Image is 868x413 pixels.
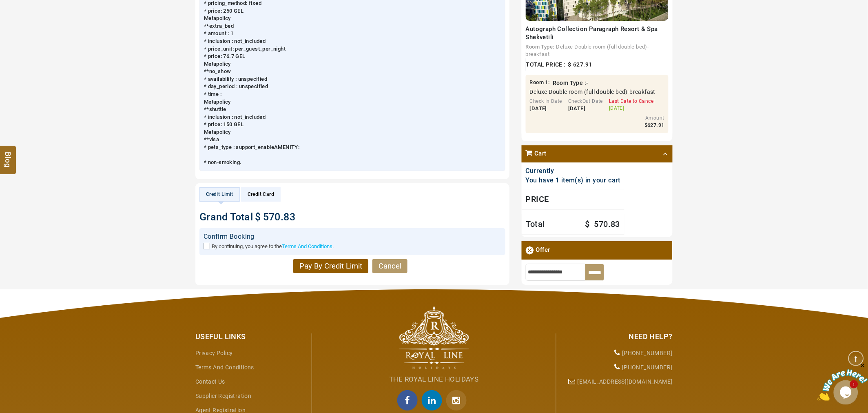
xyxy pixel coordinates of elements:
[534,150,547,158] span: Cart
[422,390,446,411] a: linkedin
[568,61,571,68] span: $
[585,219,590,229] span: $
[562,360,673,375] li: [PHONE_NUMBER]
[526,61,566,68] span: Total Price :
[241,187,281,202] li: Credit Card
[817,362,868,401] iframe: chat widget
[204,15,231,21] b: Metapolicy
[530,88,655,96] span: Deluxe Double room (full double bed)-breakfast
[204,61,231,67] b: Metapolicy
[204,232,501,242] div: Confirm Booking
[648,122,664,128] span: 627.91
[526,44,554,50] b: Room Type:
[195,393,251,399] a: Supplier Registration
[526,44,649,58] a: Deluxe Double room (full double bed)-breakfast
[609,98,655,105] div: Last Date to Cancel
[526,218,545,230] span: Total
[195,331,306,342] div: Useful Links
[446,390,471,411] a: Instagram
[530,79,544,85] span: Room
[568,105,603,113] div: [DATE]
[195,364,254,371] a: Terms and Conditions
[594,219,620,229] span: 570.83
[545,79,548,85] span: 1
[536,246,550,256] span: Offer
[562,346,673,360] li: [PHONE_NUMBER]
[644,122,647,128] span: $
[389,375,478,383] span: The Royal Line Holidays
[553,80,589,86] b: Room Type :-
[195,350,233,356] a: Privacy Policy
[293,259,368,273] a: Pay By Credit Limit
[562,331,673,342] div: Need Help?
[3,152,13,159] span: Blog
[255,211,261,223] span: $
[526,25,658,41] span: Autograph Collection Paragraph Resort & Spa Shekvetili
[522,189,624,210] div: Price
[282,243,332,249] a: Terms And Conditions
[199,211,253,223] span: Grand Total
[526,167,620,184] span: Currently You have 1 item(s) in your cart
[274,144,299,150] b: AMENITY:
[397,390,422,411] a: facebook
[399,306,469,369] img: The Royal Line Holidays
[212,243,282,249] span: By continuing, you agree to the
[372,259,407,273] a: Cancel
[195,378,225,385] a: Contact Us
[530,105,562,113] div: [DATE]
[204,99,231,105] b: Metapolicy
[206,191,233,197] span: Credit Limit
[530,79,550,87] span: :
[609,105,655,112] div: [DATE]
[568,98,603,105] div: CheckOut Date
[204,129,231,135] b: Metapolicy
[530,98,562,105] div: Check In Date
[379,262,401,270] span: Cancel
[573,61,592,68] span: 627.91
[263,211,295,223] span: 570.83
[624,115,664,122] div: Amount
[212,243,334,249] label: .
[578,378,673,385] a: [EMAIL_ADDRESS][DOMAIN_NAME]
